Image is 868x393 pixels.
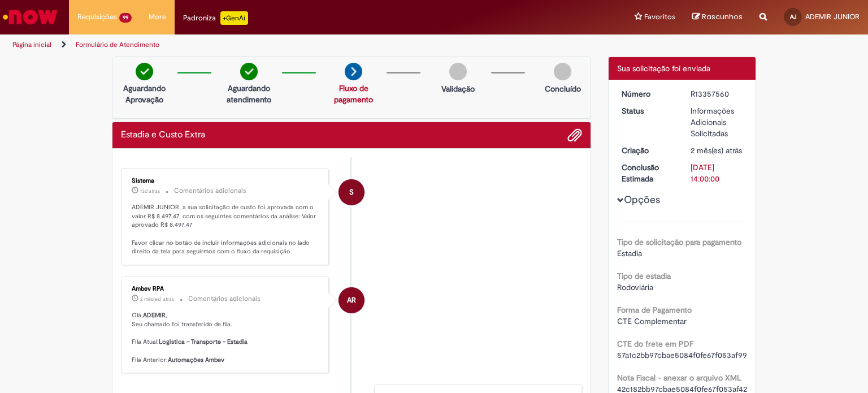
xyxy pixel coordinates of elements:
b: Logistica – Transporte – Estadia [159,338,248,346]
dt: Criação [613,145,683,156]
span: 99 [119,13,132,23]
h2: Estadia e Custo Extra Histórico de tíquete [121,130,205,140]
ul: Trilhas de página [8,34,570,55]
time: 06/08/2025 19:32:53 [140,296,174,303]
p: ADEMIR JUNIOR, a sua solicitação de custo foi aprovada com o valor R$ 8.497,47, com os seguintes ... [132,203,320,256]
a: Fluxo de pagamento [334,83,373,105]
span: Estadia [617,248,642,258]
div: Sistema [132,178,320,184]
img: ServiceNow [1,6,59,28]
p: Aguardando Aprovação [117,83,172,105]
span: 2 mês(es) atrás [691,145,742,156]
span: Requisições [77,11,117,23]
img: img-circle-grey.png [554,63,571,80]
small: Comentários adicionais [188,294,261,304]
button: Adicionar anexos [567,128,582,142]
div: Informações Adicionais Solicitadas [691,105,743,139]
img: arrow-next.png [345,63,362,80]
img: img-circle-grey.png [449,63,467,80]
img: check-circle-green.png [240,63,258,80]
span: 13d atrás [140,188,160,195]
div: Ambev RPA [338,287,364,313]
div: [DATE] 14:00:00 [691,162,743,184]
p: Olá, , Seu chamado foi transferido de fila. Fila Atual: Fila Anterior: [132,311,320,364]
span: CTE Complementar [617,316,687,326]
p: +GenAi [220,11,248,25]
span: 57a1c2bb97cbae5084f0fe67f053af99 [617,350,747,360]
div: Ambev RPA [132,286,320,292]
time: 17/09/2025 09:18:20 [140,188,160,195]
p: Aguardando atendimento [222,83,276,105]
img: check-circle-green.png [136,63,153,80]
span: Rascunhos [702,11,743,22]
span: 2 mês(es) atrás [140,296,174,303]
time: 05/08/2025 22:05:30 [691,145,742,156]
span: More [149,11,166,23]
span: ADEMIR JUNIOR [805,12,860,21]
p: Concluído [545,83,581,94]
p: Validação [441,83,475,94]
dt: Conclusão Estimada [613,162,683,184]
dt: Número [613,88,683,100]
b: CTE do frete em PDF [617,339,693,349]
div: R13357560 [691,88,743,100]
span: Favoritos [644,11,675,23]
span: Rodoviária [617,282,653,292]
span: Sua solicitação foi enviada [617,63,710,74]
span: AJ [790,13,796,20]
a: Rascunhos [692,12,743,23]
dt: Status [613,105,683,116]
b: Tipo de solicitação para pagamento [617,237,741,247]
div: 05/08/2025 22:05:30 [691,145,743,156]
b: Forma de Pagamento [617,305,692,315]
b: Nota Fiscal - anexar o arquivo XML [617,373,741,383]
div: System [338,179,364,205]
span: S [349,179,354,206]
b: Automações Ambev [168,356,224,364]
a: Página inicial [12,40,51,49]
b: Tipo de estadia [617,271,671,281]
b: ADEMIR [143,311,166,319]
div: Padroniza [183,11,248,25]
small: Comentários adicionais [174,186,246,196]
span: AR [347,287,356,314]
a: Formulário de Atendimento [76,40,159,49]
